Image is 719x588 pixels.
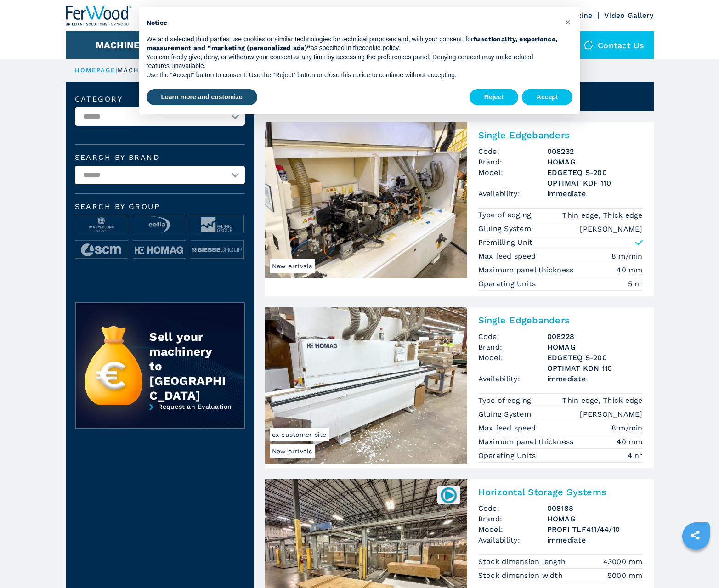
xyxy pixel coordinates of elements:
h3: HOMAG [547,342,643,352]
em: 40 mm [617,436,642,447]
img: Ferwood [66,6,132,26]
em: 4 nr [628,450,643,461]
button: Machines [96,40,146,51]
em: 5 nr [628,278,643,289]
p: Maximum panel thickness [478,437,576,447]
p: Type of edging [478,396,534,406]
h3: EDGETEQ S-200 OPTIMAT KDN 110 [547,352,643,373]
span: Availability: [478,373,547,384]
span: Availability: [478,188,547,199]
p: Gluing System [478,224,534,234]
h2: Horizontal Storage Systems [478,486,643,498]
span: Model: [478,167,547,188]
h3: HOMAG [547,514,643,524]
em: Thin edge, Thick edge [562,210,642,220]
h2: Single Edgebanders [478,315,643,326]
p: Use the “Accept” button to consent. Use the “Reject” button or close this notice to continue with... [147,71,558,80]
em: [PERSON_NAME] [580,224,642,234]
img: Contact us [584,40,593,50]
a: sharethis [684,524,707,547]
a: Request an Evaluation [75,403,245,436]
p: Gluing System [478,409,534,419]
p: Type of edging [478,210,534,220]
a: Video Gallery [604,11,653,20]
span: immediate [547,373,643,384]
span: Brand: [478,157,547,167]
label: Search by brand [75,154,245,161]
p: Max feed speed [478,423,538,433]
p: Max feed speed [478,251,538,261]
iframe: Chat [680,547,712,581]
span: Code: [478,331,547,342]
img: Single Edgebanders HOMAG EDGETEQ S-200 OPTIMAT KDF 110 [265,122,467,278]
img: image [191,241,243,259]
em: 8 m/min [611,251,643,261]
img: 008188 [440,486,458,504]
h2: Single Edgebanders [478,130,643,141]
span: Search by group [75,203,245,210]
em: Thin edge, Thick edge [562,395,642,406]
span: Brand: [478,342,547,352]
h3: HOMAG [547,157,643,167]
span: immediate [547,535,643,545]
em: 43000 mm [603,556,643,567]
span: New arrivals [270,444,315,458]
p: Premilling Unit [478,237,533,248]
p: We and selected third parties use cookies or similar technologies for technical purposes and, wit... [147,35,558,53]
img: image [133,241,186,259]
p: Operating Units [478,279,538,289]
h3: 008228 [547,331,643,342]
span: New arrivals [270,259,315,273]
button: Accept [522,89,573,106]
em: 8 m/min [611,423,643,433]
h3: EDGETEQ S-200 OPTIMAT KDF 110 [547,167,643,188]
img: image [191,215,243,234]
img: Single Edgebanders HOMAG EDGETEQ S-200 OPTIMAT KDN 110 [265,307,467,464]
span: Model: [478,524,547,535]
div: Contact us [575,31,654,59]
p: You can freely give, deny, or withdraw your consent at any time by accessing the preferences pane... [147,53,558,71]
button: Reject [470,89,518,106]
img: image [133,215,186,234]
span: Model: [478,352,547,373]
div: Sell your machinery to [GEOGRAPHIC_DATA] [149,329,226,403]
em: 40 mm [617,265,642,275]
strong: functionality, experience, measurement and “marketing (personalized ads)” [147,35,558,52]
h3: PROFI TLF411/44/10 [547,524,643,535]
p: Stock dimension width [478,571,566,581]
p: Operating Units [478,451,538,461]
a: cookie policy [362,44,398,51]
span: Code: [478,146,547,157]
em: [PERSON_NAME] [580,409,642,419]
span: Availability: [478,535,547,545]
a: Single Edgebanders HOMAG EDGETEQ S-200 OPTIMAT KDF 110New arrivalsSingle EdgebandersCode:008232Br... [265,122,654,296]
p: Maximum panel thickness [478,265,576,275]
span: Code: [478,503,547,514]
p: Stock dimension length [478,557,568,567]
a: Single Edgebanders HOMAG EDGETEQ S-200 OPTIMAT KDN 110New arrivalsex customer siteSingle Edgeband... [265,307,654,468]
span: Brand: [478,514,547,524]
img: image [75,241,128,259]
span: immediate [547,188,643,199]
button: Close this notice [561,15,576,29]
a: HOMEPAGE [75,67,116,73]
span: × [565,17,571,28]
img: image [75,215,128,234]
h3: 008188 [547,503,643,514]
em: 9000 mm [607,570,643,581]
h2: Notice [147,18,558,28]
label: Category [75,96,245,103]
button: Learn more and customize [147,89,257,106]
p: machines [118,66,157,74]
span: ex customer site [270,428,329,441]
h3: 008232 [547,146,643,157]
span: | [115,67,117,73]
